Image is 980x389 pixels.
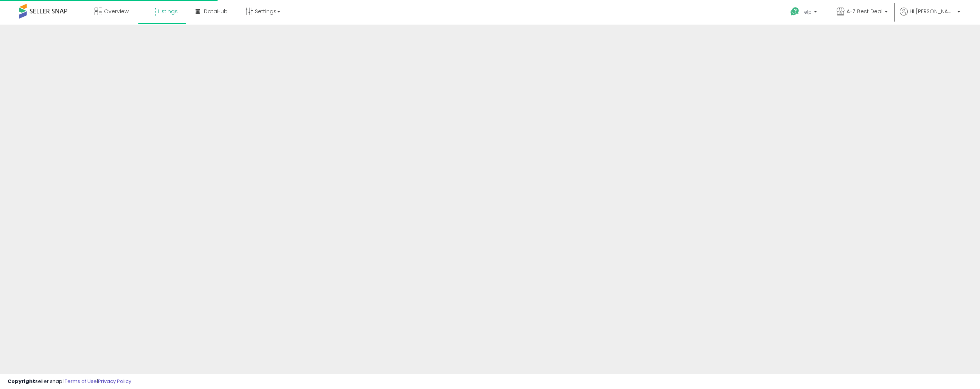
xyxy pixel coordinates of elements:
span: A-Z Best Deal [846,8,882,15]
i: Get Help [790,7,800,16]
span: DataHub [204,8,228,15]
a: Help [784,1,825,25]
span: Listings [158,8,178,15]
span: Overview [104,8,129,15]
a: Hi [PERSON_NAME] [900,8,960,25]
span: Help [801,9,812,15]
span: Hi [PERSON_NAME] [910,8,955,15]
